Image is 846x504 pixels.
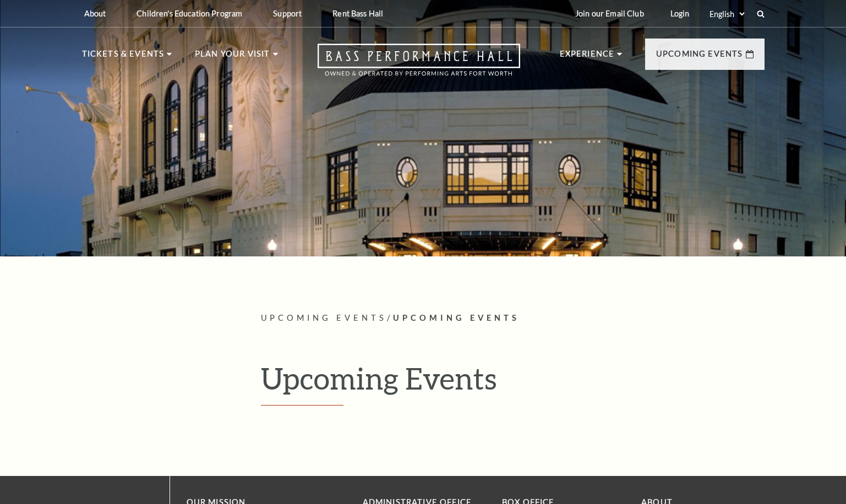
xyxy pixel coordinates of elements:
p: Rent Bass Hall [332,9,383,18]
p: About [84,9,106,18]
p: / [261,311,765,325]
span: Upcoming Events [261,313,387,322]
p: Tickets & Events [82,47,165,67]
p: Children's Education Program [137,9,242,18]
p: Support [273,9,302,18]
p: Plan Your Visit [195,47,270,67]
select: Select: [707,9,746,19]
p: Upcoming Events [656,47,743,67]
span: Upcoming Events [393,313,520,322]
h1: Upcoming Events [261,360,765,406]
p: Experience [560,47,615,67]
